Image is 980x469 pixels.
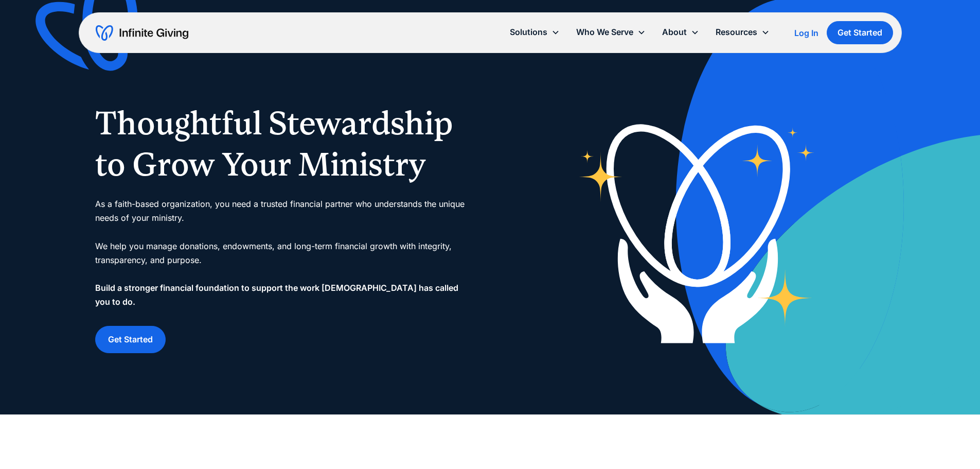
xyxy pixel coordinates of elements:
[95,197,470,309] div: As a faith-based organization, you need a trusted financial partner who understands the unique ne...
[662,25,687,39] div: About
[576,25,633,39] div: Who We Serve
[707,21,778,43] div: Resources
[569,99,827,357] img: nonprofit donation platform for faith-based organizations and ministries
[654,21,707,43] div: About
[95,102,470,185] h1: Thoughtful Stewardship to Grow Your Ministry
[568,21,654,43] div: Who We Serve
[502,21,568,43] div: Solutions
[794,29,818,37] div: Log In
[716,25,757,39] div: Resources
[95,326,166,353] a: Get Started
[827,21,893,44] a: Get Started
[510,25,547,39] div: Solutions
[96,25,188,41] a: home
[794,27,818,39] a: Log In
[95,283,458,307] strong: Build a stronger financial foundation to support the work [DEMOGRAPHIC_DATA] has called you to do.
